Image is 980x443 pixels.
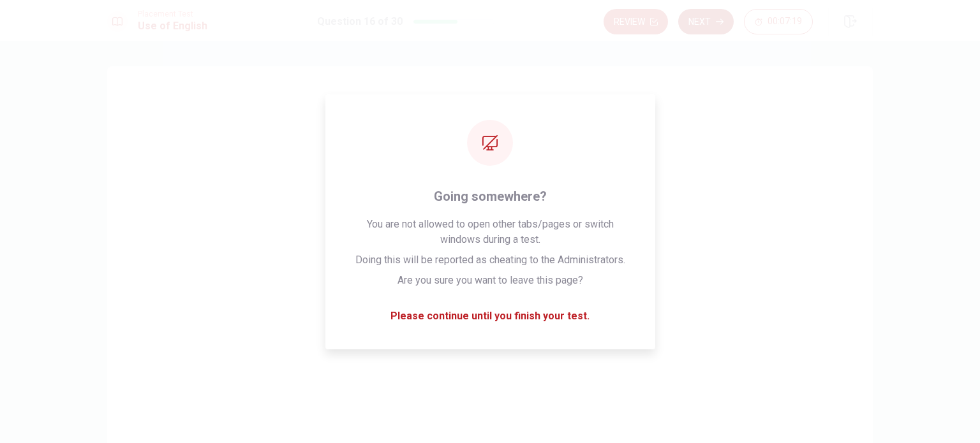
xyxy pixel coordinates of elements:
[387,280,408,300] div: C
[382,232,598,264] button: Binstructed
[382,190,598,222] button: Acried
[382,274,598,306] button: Cdrove
[138,10,207,18] span: Placement Test
[413,240,457,256] span: instructed
[413,282,438,298] span: drove
[768,17,802,27] span: 00:07:19
[382,119,598,139] h4: Question 16
[382,154,598,170] span: They ____ the report [DATE].
[387,196,408,216] div: A
[604,9,668,34] button: Review
[744,9,813,34] button: 00:07:19
[387,238,408,258] div: B
[413,324,451,340] span: finalized
[413,198,435,214] span: cried
[387,322,408,342] div: D
[382,316,598,348] button: Dfinalized
[317,14,403,29] h1: Question 16 of 30
[678,9,734,34] button: Next
[138,18,207,34] h1: Use of English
